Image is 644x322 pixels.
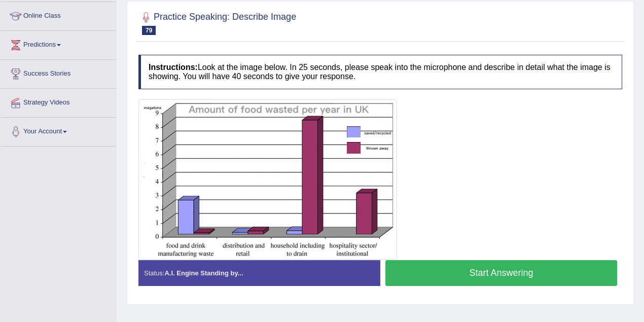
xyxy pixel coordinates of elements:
[164,269,243,277] strong: A.I. Engine Standing by...
[1,31,116,56] a: Predictions
[385,260,617,286] button: Start Answering
[1,118,116,143] a: Your Account
[138,260,380,286] div: Status:
[1,89,116,114] a: Strategy Videos
[142,26,156,35] span: 79
[138,10,296,35] h2: Practice Speaking: Describe Image
[149,63,198,71] b: Instructions:
[1,2,116,27] a: Online Class
[1,60,116,85] a: Success Stories
[138,55,622,89] h4: Look at the image below. In 25 seconds, please speak into the microphone and describe in detail w...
